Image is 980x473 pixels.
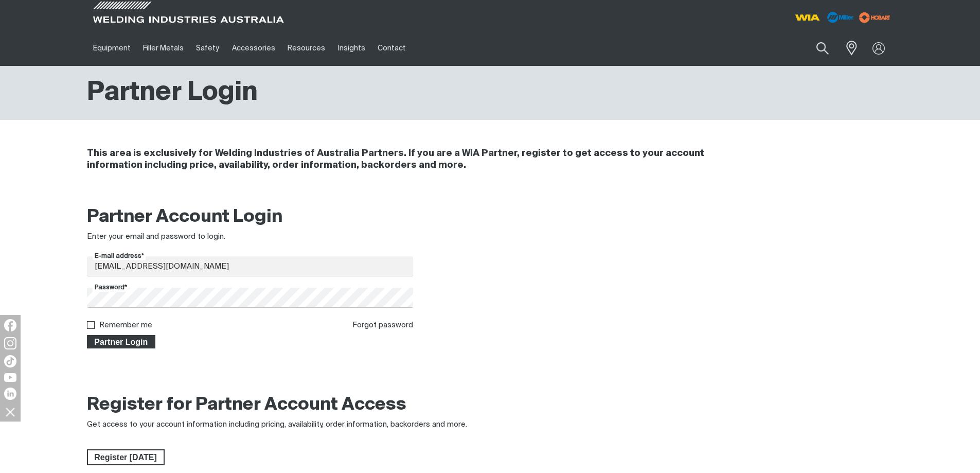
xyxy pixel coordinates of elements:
h2: Partner Account Login [87,206,414,229]
img: miller [856,10,894,25]
a: Insights [331,30,371,66]
a: Contact [371,30,412,66]
img: TikTok [4,355,16,367]
button: Search products [805,36,840,60]
label: Remember me [99,321,152,329]
a: Resources [281,30,331,66]
span: Get access to your account information including pricing, availability, order information, backor... [87,421,467,428]
img: LinkedIn [4,388,16,400]
a: Safety [190,30,225,66]
img: YouTube [4,373,16,382]
h1: Partner Login [87,76,258,110]
span: Partner Login [88,335,155,348]
a: Forgot password [352,321,413,329]
h2: Register for Partner Account Access [87,394,406,416]
button: Partner Login [87,335,156,348]
nav: Main [87,30,692,66]
a: Accessories [226,30,281,66]
a: Equipment [87,30,137,66]
div: Enter your email and password to login. [87,231,414,243]
h4: This area is exclusively for Welding Industries of Australia Partners. If you are a WIA Partner, ... [87,148,756,171]
img: Facebook [4,319,16,331]
img: hide socials [2,403,19,421]
a: Filler Metals [137,30,190,66]
a: Register Today [87,449,165,466]
input: Product name or item number... [792,36,840,60]
span: Register [DATE] [88,449,164,466]
img: Instagram [4,337,16,349]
